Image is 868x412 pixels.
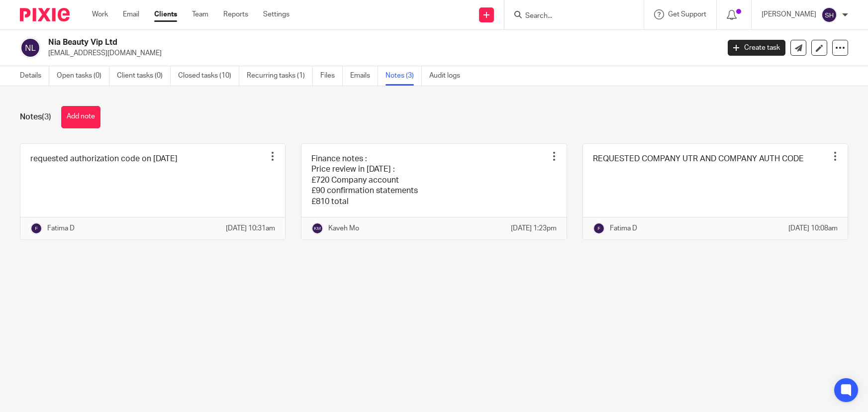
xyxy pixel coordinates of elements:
button: Add note [61,106,100,128]
a: Team [192,9,208,19]
a: Create task [728,40,785,56]
a: Settings [263,9,289,19]
img: svg%3E [311,222,323,234]
p: Fatima D [610,223,637,233]
img: svg%3E [30,222,42,234]
a: Audit logs [429,66,468,86]
a: Notes (3) [386,66,422,86]
a: Open tasks (0) [57,66,109,86]
a: Recurring tasks (1) [247,66,313,86]
p: Kaveh Mo [328,223,359,233]
h1: Notes [20,112,51,122]
span: Get Support [668,11,706,18]
input: Search [524,12,614,21]
a: Emails [350,66,378,86]
a: Closed tasks (10) [178,66,239,86]
a: Reports [223,9,248,19]
img: svg%3E [20,37,41,58]
span: (3) [42,113,51,121]
p: [DATE] 10:08am [788,223,838,233]
a: Client tasks (0) [117,66,171,86]
h2: Nia Beauty Vip Ltd [48,37,580,48]
a: Clients [154,9,177,19]
img: Pixie [20,8,70,21]
img: svg%3E [821,7,837,23]
a: Email [123,9,139,19]
p: [PERSON_NAME] [762,9,816,19]
p: Fatima D [47,223,75,233]
img: svg%3E [593,222,605,234]
a: Details [20,66,49,86]
p: [DATE] 1:23pm [511,223,557,233]
a: Files [320,66,343,86]
a: Work [92,9,108,19]
p: [EMAIL_ADDRESS][DOMAIN_NAME] [48,48,713,58]
p: [DATE] 10:31am [226,223,275,233]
